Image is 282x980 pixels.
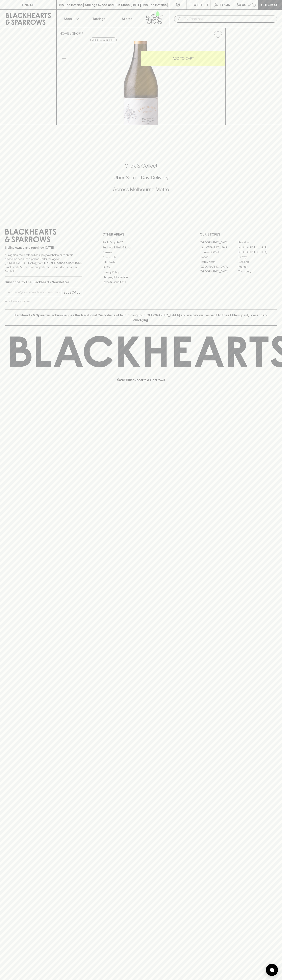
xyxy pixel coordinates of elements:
input: e.g. jane@blackheartsandsparrows.com.au [8,289,62,296]
a: [GEOGRAPHIC_DATA] [238,245,277,250]
a: [GEOGRAPHIC_DATA] [200,245,238,250]
h5: Across Melbourne Metro [5,186,277,193]
p: ADD TO CART [173,56,194,61]
p: OUR STORES [200,232,277,237]
img: 39554.png [57,41,225,125]
input: Try "Pinot noir" [184,16,274,22]
h5: Click & Collect [5,163,277,169]
a: Careers [102,250,180,255]
a: Contact Us [102,255,180,260]
p: Checkout [261,2,279,7]
p: Blackhearts & Sparrows acknowledges the traditional Custodians of land throughout [GEOGRAPHIC_DAT... [8,313,274,322]
a: HOME [60,32,69,35]
a: Thornbury [238,269,277,274]
a: Fitzroy [238,254,277,259]
p: SUBSCRIBE [63,290,80,295]
a: Terms & Conditions [102,280,180,285]
a: Braddon [238,240,277,245]
a: Bottle Drop FAQ's [102,240,180,245]
a: Brunswick West [200,250,238,254]
p: OTHER AREAS [102,232,180,237]
p: It is against the law to sell or supply alcohol to, or to obtain alcohol on behalf of a person un... [5,253,82,273]
img: bubble-icon [270,968,274,972]
a: Privacy Policy [102,270,180,275]
button: Shop [57,10,85,28]
h5: Uber Same-Day Delivery [5,174,277,181]
a: Business & Bulk Gifting [102,245,180,250]
a: [GEOGRAPHIC_DATA] [200,264,238,269]
p: Sibling owned and run since [DATE] [5,246,82,250]
p: Tastings [92,16,105,21]
a: Shipping Information [102,275,180,279]
a: FAQ's [102,265,180,270]
p: FIND US [22,2,34,7]
a: Elwood [200,254,238,259]
div: Call to action block [5,146,277,214]
button: SUBSCRIBE [62,288,82,297]
p: $0.00 [237,2,246,7]
a: [GEOGRAPHIC_DATA] [200,240,238,245]
a: Gift Cards [102,260,180,265]
a: Stores [113,10,141,28]
a: [GEOGRAPHIC_DATA] [238,250,277,254]
button: Add to wishlist [212,29,224,40]
a: Geelong [238,259,277,264]
p: Wishlist [194,2,209,7]
p: Stores [122,16,132,21]
a: Prahran [238,264,277,269]
a: [GEOGRAPHIC_DATA] [200,269,238,274]
a: Tastings [85,10,113,28]
button: ADD TO CART [141,51,225,66]
p: Login [220,2,230,7]
a: SHOP [72,32,81,35]
p: 0 [253,4,255,6]
p: Shop [64,16,72,21]
p: Subscribe to The Blackhearts Newsletter [5,280,82,285]
button: Add to wishlist [90,38,117,42]
p: We will never spam you [5,299,82,303]
a: Fitzroy North [200,259,238,264]
strong: Liquor License #32064953 [44,261,81,265]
